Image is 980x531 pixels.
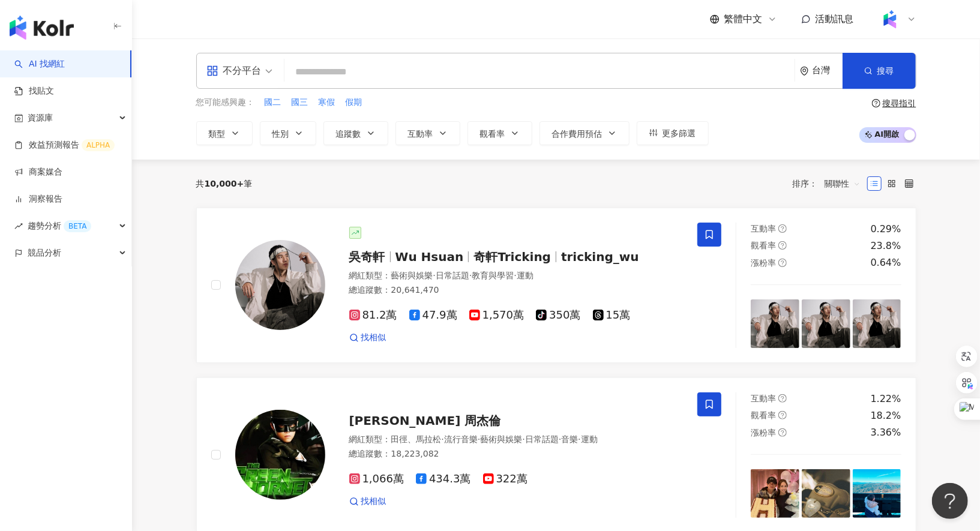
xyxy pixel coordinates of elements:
div: 3.36% [871,426,901,439]
span: 觀看率 [751,241,776,250]
a: 找相似 [349,332,386,344]
span: 漲粉率 [751,258,776,268]
div: 1.22% [871,392,901,406]
button: 觀看率 [467,121,532,145]
img: KOL Avatar [235,240,325,330]
span: 互動率 [408,129,433,139]
span: 日常話題 [436,271,469,280]
div: 23.8% [871,239,901,253]
img: Kolr%20app%20icon%20%281%29.png [879,8,901,31]
span: 流行音樂 [444,434,478,444]
button: 互動率 [395,121,460,145]
div: 18.2% [871,409,901,422]
span: · [469,271,472,280]
img: logo [10,16,74,40]
span: · [478,434,480,444]
span: 觀看率 [480,129,505,139]
span: 教育與學習 [472,271,514,280]
span: · [433,271,436,280]
span: [PERSON_NAME] 周杰倫 [349,413,501,428]
span: 藝術與娛樂 [480,434,522,444]
div: BETA [64,220,91,232]
span: 10,000+ [205,179,244,188]
img: post-image [802,469,850,518]
span: 找相似 [361,332,386,344]
span: 434.3萬 [416,473,471,485]
span: 資源庫 [28,104,53,131]
span: 寒假 [319,97,335,109]
span: 1,570萬 [469,309,525,322]
div: 共 筆 [196,179,253,188]
img: KOL Avatar [235,410,325,500]
span: Wu Hsuan [395,250,464,264]
span: 類型 [209,129,226,139]
button: 國三 [291,96,309,109]
span: question-circle [872,99,880,107]
span: · [559,434,561,444]
span: question-circle [778,259,787,267]
div: 0.64% [871,256,901,269]
span: 活動訊息 [816,13,854,25]
button: 性別 [260,121,316,145]
img: post-image [751,299,799,348]
span: 田徑、馬拉松 [391,434,442,444]
img: post-image [853,299,901,348]
div: 網紅類型 ： [349,434,684,446]
span: 漲粉率 [751,428,776,437]
div: 0.29% [871,223,901,236]
span: question-circle [778,428,787,437]
div: 排序： [793,174,867,193]
a: 商案媒合 [14,166,62,178]
img: post-image [751,469,799,518]
div: 搜尋指引 [883,98,916,108]
span: 國三 [292,97,308,109]
span: tricking_wu [561,250,639,264]
button: 寒假 [318,96,336,109]
span: 搜尋 [877,66,894,76]
span: appstore [206,65,218,77]
span: · [442,434,444,444]
span: 15萬 [593,309,631,322]
button: 搜尋 [843,53,916,89]
span: 國二 [265,97,281,109]
span: 追蹤數 [336,129,361,139]
span: question-circle [778,394,787,403]
span: 日常話題 [525,434,559,444]
img: post-image [853,469,901,518]
span: 81.2萬 [349,309,397,322]
div: 網紅類型 ： [349,270,684,282]
span: 繁體中文 [724,13,763,26]
span: · [522,434,525,444]
a: 洞察報告 [14,193,62,205]
span: 運動 [517,271,534,280]
span: 關聯性 [825,174,861,193]
a: 找相似 [349,496,386,508]
img: post-image [802,299,850,348]
span: 互動率 [751,394,776,403]
button: 國二 [264,96,282,109]
span: 合作費用預估 [552,129,603,139]
a: 效益預測報告ALPHA [14,139,115,151]
span: 競品分析 [28,239,61,266]
button: 類型 [196,121,253,145]
span: 找相似 [361,496,386,508]
span: 350萬 [536,309,580,322]
span: 奇軒Tricking [473,250,551,264]
span: · [514,271,516,280]
span: 音樂 [561,434,578,444]
span: 更多篩選 [663,128,696,138]
span: question-circle [778,224,787,233]
a: 找貼文 [14,85,54,97]
button: 更多篩選 [637,121,709,145]
div: 台灣 [813,65,843,76]
iframe: Help Scout Beacon - Open [932,483,968,519]
span: environment [800,67,809,76]
span: question-circle [778,241,787,250]
span: 運動 [581,434,598,444]
span: 1,066萬 [349,473,404,485]
a: searchAI 找網紅 [14,58,65,70]
span: · [578,434,580,444]
span: 趨勢分析 [28,212,91,239]
div: 總追蹤數 ： 18,223,082 [349,448,684,460]
span: 假期 [346,97,362,109]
